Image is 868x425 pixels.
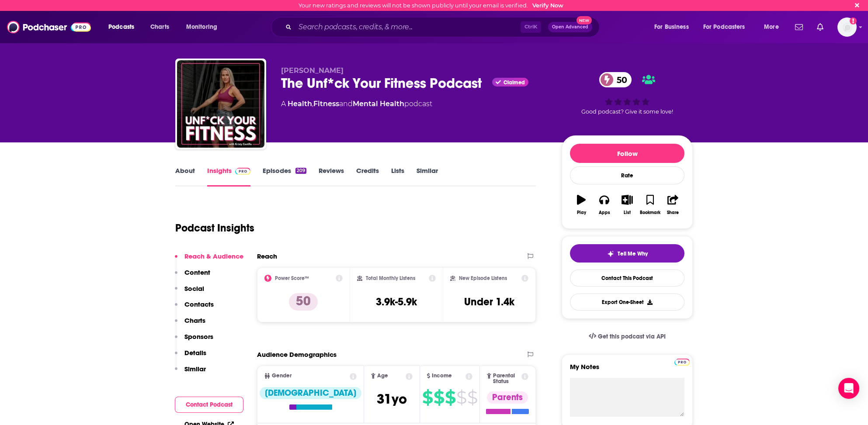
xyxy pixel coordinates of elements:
[503,80,525,85] span: Claimed
[445,390,455,404] span: $
[667,210,679,215] div: Share
[366,275,415,281] h2: Total Monthly Listens
[599,210,610,215] div: Apps
[698,20,758,34] button: open menu
[377,390,407,408] span: 31 yo
[175,252,243,268] button: Reach & Audience
[175,268,210,284] button: Content
[108,21,134,33] span: Podcasts
[598,333,666,340] span: Get this podcast via API
[648,20,700,34] button: open menu
[624,210,631,215] div: List
[464,295,514,308] h3: Under 1.4k
[7,19,91,35] img: Podchaser - Follow, Share and Rate Podcasts
[570,189,593,221] button: Play
[207,166,250,187] a: InsightsPodchaser Pro
[177,60,264,148] img: The Unf*ck Your Fitness Podcast
[813,20,827,35] a: Show notifications dropdown
[175,332,213,349] button: Sponsors
[662,189,684,221] button: Share
[493,373,520,384] span: Parental Status
[356,166,379,187] a: Credits
[257,252,277,260] h2: Reach
[312,100,313,108] span: ,
[837,17,857,37] span: Logged in as BretAita
[184,252,243,260] p: Reach & Audience
[674,357,690,366] a: Pro website
[548,22,592,32] button: Open AdvancedNew
[175,166,195,187] a: About
[175,284,204,301] button: Social
[593,189,615,221] button: Apps
[850,17,857,24] svg: Email not verified
[288,100,312,108] a: Health
[521,21,541,33] span: Ctrl K
[562,66,693,121] div: 50Good podcast? Give it some love!
[837,17,857,37] img: User Profile
[186,21,217,33] span: Monitoring
[582,326,673,347] a: Get this podcast via API
[487,391,528,404] div: Parents
[570,270,684,287] a: Contact This Podcast
[184,300,214,308] p: Contacts
[570,144,684,163] button: Follow
[353,100,404,108] a: Mental Health
[607,250,614,257] img: tell me why sparkle
[299,2,563,9] div: Your new ratings and reviews will not be shown publicly until your email is verified.
[552,25,588,29] span: Open Advanced
[432,373,452,379] span: Income
[184,332,213,341] p: Sponsors
[456,390,466,404] span: $
[467,390,477,404] span: $
[184,268,210,276] p: Content
[577,210,586,215] div: Play
[618,250,648,257] span: Tell Me Why
[459,275,507,281] h2: New Episode Listens
[576,16,592,24] span: New
[150,21,169,33] span: Charts
[281,66,344,75] span: [PERSON_NAME]
[289,293,318,311] p: 50
[599,72,632,87] a: 50
[313,100,339,108] a: Fitness
[391,166,404,187] a: Lists
[295,20,521,34] input: Search podcasts, credits, & more...
[295,168,306,174] div: 209
[257,350,337,359] h2: Audience Demographics
[339,100,353,108] span: and
[184,316,205,325] p: Charts
[235,168,250,175] img: Podchaser Pro
[175,300,214,316] button: Contacts
[532,2,563,9] a: Verify Now
[184,349,206,357] p: Details
[175,365,206,381] button: Similar
[279,17,608,37] div: Search podcasts, credits, & more...
[260,387,361,399] div: [DEMOGRAPHIC_DATA]
[838,378,859,399] div: Open Intercom Messenger
[570,294,684,311] button: Export One-Sheet
[175,349,206,365] button: Details
[764,21,779,33] span: More
[175,221,254,235] h1: Podcast Insights
[275,275,309,281] h2: Power Score™
[180,20,229,34] button: open menu
[319,166,344,187] a: Reviews
[703,21,745,33] span: For Podcasters
[102,20,146,34] button: open menu
[175,397,243,413] button: Contact Podcast
[581,108,673,115] span: Good podcast? Give it some love!
[417,166,438,187] a: Similar
[184,284,204,293] p: Social
[608,72,632,87] span: 50
[837,17,857,37] button: Show profile menu
[792,20,806,35] a: Show notifications dropdown
[281,99,432,109] div: A podcast
[570,363,684,378] label: My Notes
[758,20,790,34] button: open menu
[175,316,205,332] button: Charts
[184,365,206,373] p: Similar
[145,20,174,34] a: Charts
[263,166,306,187] a: Episodes209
